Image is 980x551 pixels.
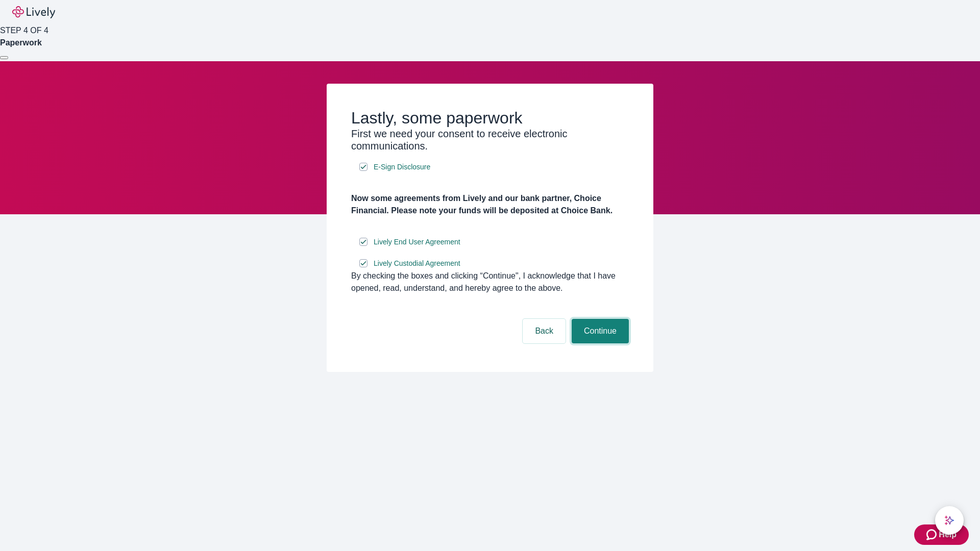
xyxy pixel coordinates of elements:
[523,319,566,343] button: Back
[374,258,460,269] span: Lively Custodial Agreement
[372,257,462,270] a: e-sign disclosure document
[351,108,629,128] h2: Lastly, some paperwork
[935,506,964,535] button: chat
[944,515,954,525] svg: Lively AI Assistant
[914,524,969,545] button: Zendesk support iconHelp
[372,161,432,173] a: e-sign disclosure document
[351,192,629,217] h4: Now some agreements from Lively and our bank partner, Choice Financial. Please note your funds wi...
[926,529,939,541] svg: Zendesk support icon
[939,529,957,541] span: Help
[351,270,629,294] div: By checking the boxes and clicking “Continue", I acknowledge that I have opened, read, understand...
[12,6,55,18] img: Lively
[372,236,462,248] a: e-sign disclosure document
[351,128,629,152] h3: First we need your consent to receive electronic communications.
[374,162,430,172] span: E-Sign Disclosure
[572,319,629,343] button: Continue
[374,237,460,247] span: Lively End User Agreement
